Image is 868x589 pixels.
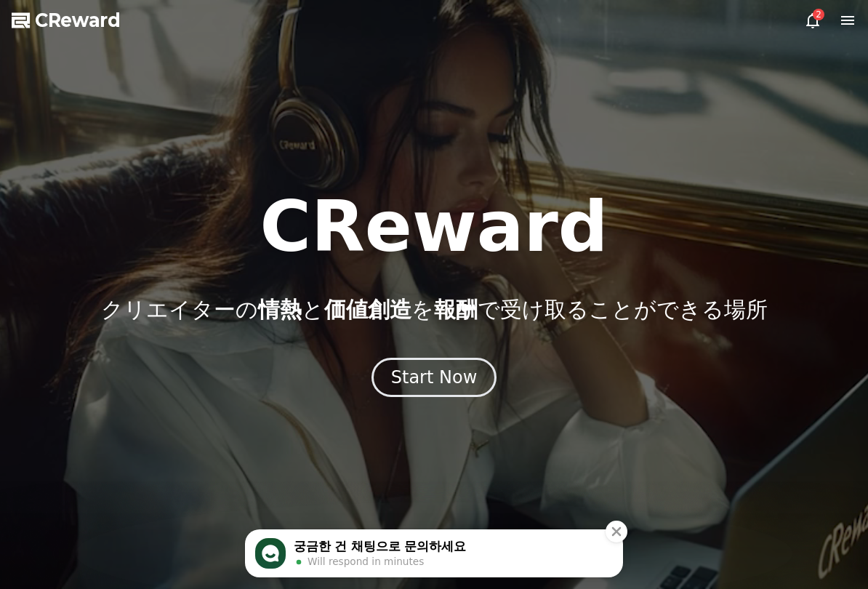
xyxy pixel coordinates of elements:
a: CReward [12,9,121,32]
a: 2 [804,12,821,29]
p: クリエイターの と を で受け取ることができる場所 [101,297,768,323]
h1: CReward [260,192,608,262]
button: Start Now [371,358,497,397]
span: 情熱 [258,297,302,322]
a: Start Now [371,372,497,386]
span: Home [134,570,161,582]
span: Settings [702,570,739,582]
a: Settings [577,548,864,585]
div: 2 [813,9,824,20]
a: Home [4,548,291,585]
span: 価値創造 [324,297,411,322]
span: Messages [411,571,457,583]
span: CReward [35,9,121,32]
span: 報酬 [434,297,478,322]
div: Start Now [391,366,478,389]
a: Messages [291,548,577,585]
